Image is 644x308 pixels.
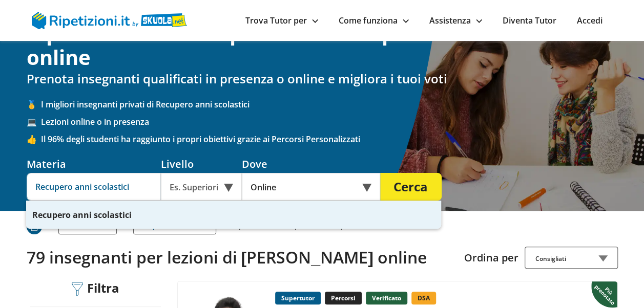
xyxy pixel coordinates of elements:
[380,173,442,201] button: Cerca
[366,292,407,304] p: Verificato
[503,15,556,26] a: Diventa Tutor
[591,280,619,308] img: Piu prenotato
[68,281,123,297] div: Filtra
[72,282,83,296] img: Filtra filtri mobile
[27,20,618,70] h1: Ripetizioni e lezioni private di Recupero anni scolastici online
[27,248,456,267] h2: 79 insegnanti per lezioni di [PERSON_NAME] online
[577,15,603,26] a: Accedi
[464,251,518,265] label: Ordina per
[27,116,41,127] span: 💻
[32,12,187,29] img: logo Skuola.net | Ripetizioni.it
[325,292,362,304] p: Percorsi
[233,222,421,230] li: Ripetizioni e lezioni private di Recupero anni scolastici online
[27,157,161,171] div: Materia
[41,99,618,110] span: I migliori insegnanti privati di Recupero anni scolastici
[339,15,409,26] a: Come funziona
[32,209,71,221] strong: Recupero
[429,15,482,26] a: Assistenza
[161,157,242,171] div: Livello
[73,209,92,221] strong: anni
[275,292,321,304] p: Supertutor
[32,14,187,25] a: logo Skuola.net | Ripetizioni.it
[161,173,242,201] div: Es. Superiori
[27,99,41,110] span: 🥇
[41,116,618,127] span: Lezioni online o in presenza
[27,72,618,86] h2: Prenota insegnanti qualificati in presenza o online e migliora i tuoi voti
[411,292,436,304] p: DSA
[27,173,161,201] input: Es. Matematica
[41,134,618,145] span: Il 96% degli studenti ha raggiunto i propri obiettivi grazie ai Percorsi Personalizzati
[242,173,380,201] div: Online
[27,134,41,145] span: 👍
[245,15,318,26] a: Trova Tutor per
[525,247,618,269] div: Consigliati
[94,209,132,221] strong: scolastici
[242,157,380,171] div: Dove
